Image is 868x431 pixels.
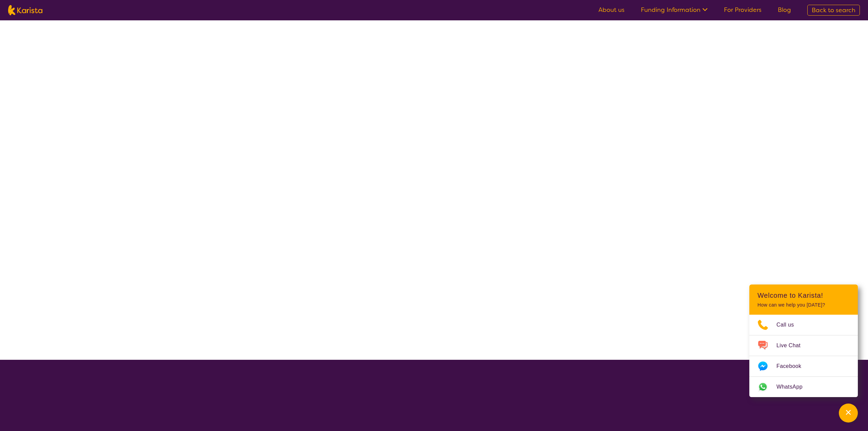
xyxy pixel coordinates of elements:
img: Karista logo [8,5,42,15]
button: Channel Menu [839,404,858,423]
span: Live Chat [776,340,809,351]
h2: Welcome to Karista! [757,291,850,299]
a: For Providers [724,6,762,14]
a: Web link opens in a new tab. [749,377,858,397]
a: Back to search [807,5,860,16]
ul: Choose channel [749,315,858,397]
span: Back to search [812,6,855,14]
span: Call us [776,320,802,330]
a: Funding Information [641,6,708,14]
div: Channel Menu [749,285,858,397]
span: WhatsApp [776,382,811,392]
a: Blog [778,6,791,14]
p: How can we help you [DATE]? [757,302,850,308]
span: Facebook [776,361,809,371]
a: About us [598,6,625,14]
